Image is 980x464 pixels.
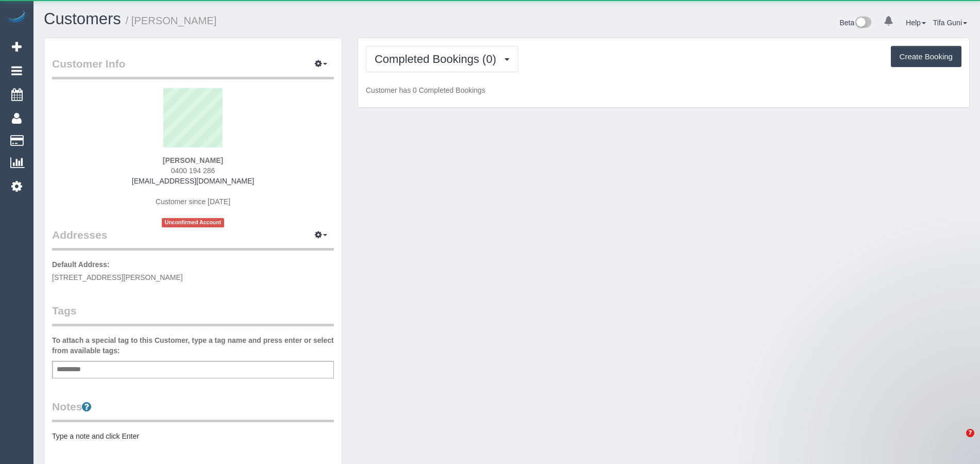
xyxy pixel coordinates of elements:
legend: Customer Info [52,56,334,79]
a: Help [906,19,926,27]
strong: [PERSON_NAME] [163,156,223,164]
a: Customers [44,10,121,28]
span: Unconfirmed Account [162,218,225,227]
span: Customer since [DATE] [156,197,230,206]
span: 0400 194 286 [171,167,215,175]
pre: Type a note and click Enter [52,431,334,441]
img: Automaid Logo [6,10,27,25]
button: Completed Bookings (0) [366,46,518,72]
p: Customer has 0 Completed Bookings [366,85,961,95]
button: Create Booking [891,46,961,68]
iframe: Intercom live chat [945,429,970,454]
img: New interface [854,16,871,30]
a: Tifa Guni [933,19,967,27]
small: / [PERSON_NAME] [126,15,217,26]
label: To attach a special tag to this Customer, type a tag name and press enter or select from availabl... [52,335,334,356]
legend: Tags [52,303,334,326]
span: [STREET_ADDRESS][PERSON_NAME] [52,273,183,281]
span: 7 [966,429,974,437]
a: [EMAIL_ADDRESS][DOMAIN_NAME] [132,177,254,185]
legend: Notes [52,399,334,422]
span: Completed Bookings (0) [375,53,501,65]
a: Beta [839,19,871,27]
label: Default Address: [52,259,110,270]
